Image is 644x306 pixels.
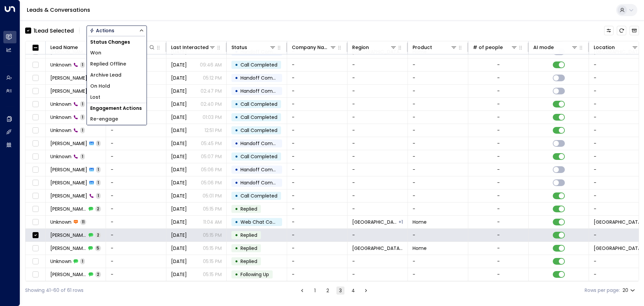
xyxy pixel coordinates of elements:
[235,112,238,123] div: •
[235,229,238,241] div: •
[171,140,187,147] span: Aug 29, 2025
[50,127,71,134] span: Unknown
[106,137,166,150] td: -
[235,151,238,162] div: •
[287,268,347,281] td: -
[50,114,71,121] span: Unknown
[231,43,276,51] div: Status
[171,166,187,173] span: Aug 29, 2025
[235,59,238,71] div: •
[497,192,500,199] div: -
[240,179,288,186] span: Handoff Completed
[235,138,238,149] div: •
[50,192,87,199] span: John Miller
[31,126,40,135] span: Toggle select row
[352,43,369,51] div: Region
[80,101,85,107] span: 1
[203,271,222,278] p: 05:15 PM
[287,150,347,163] td: -
[292,43,336,51] div: Company Name
[203,114,222,121] p: 01:03 PM
[96,167,101,172] span: 1
[240,48,288,55] span: Handoff Completed
[287,216,347,228] td: -
[347,124,408,137] td: -
[50,258,71,265] span: Unknown
[90,72,121,79] span: Archive Lead
[413,43,432,51] div: Product
[201,88,222,94] p: 02:47 PM
[31,61,40,69] span: Toggle select row
[31,231,40,239] span: Toggle select row
[413,245,427,252] span: Home
[240,258,257,265] span: Replied
[203,75,222,81] p: 05:12 PM
[497,232,500,238] div: -
[240,101,277,107] span: Call Completed
[106,229,166,242] td: -
[594,219,643,225] span: Summerhill Village
[240,88,288,94] span: Handoff Completed
[96,180,101,185] span: 1
[106,124,166,137] td: -
[347,58,408,71] td: -
[201,166,222,173] p: 05:06 PM
[87,37,147,47] h1: Status Changes
[171,206,187,212] span: Aug 27, 2025
[171,88,187,94] span: Aug 30, 2025
[87,26,147,36] button: Actions
[413,219,427,225] span: Home
[298,286,370,295] nav: pagination navigation
[31,218,40,226] span: Toggle select row
[497,140,500,147] div: -
[203,192,222,199] p: 05:01 PM
[87,26,147,36] div: Button group with a nested menu
[617,26,626,35] span: Refresh
[90,28,114,34] div: Actions
[235,203,238,215] div: •
[347,111,408,124] td: -
[287,176,347,189] td: -
[287,58,347,71] td: -
[408,58,468,71] td: -
[347,163,408,176] td: -
[50,179,87,186] span: John Doe
[408,203,468,215] td: -
[50,219,71,225] span: Unknown
[336,287,344,295] button: page 3
[95,245,101,251] span: 5
[408,72,468,84] td: -
[171,179,187,186] span: Aug 29, 2025
[408,268,468,281] td: -
[352,245,403,252] span: Central Texas
[200,61,222,68] p: 09:46 AM
[50,271,87,278] span: Dave
[31,192,40,200] span: Toggle select row
[594,43,615,51] div: Location
[50,153,71,160] span: Unknown
[497,271,500,278] div: -
[31,139,40,148] span: Toggle select row
[50,61,71,68] span: Unknown
[497,127,500,134] div: -
[287,203,347,215] td: -
[201,179,222,186] p: 05:06 PM
[31,74,40,82] span: Toggle select row
[287,124,347,137] td: -
[287,137,347,150] td: -
[50,101,71,107] span: Unknown
[171,219,187,225] span: Aug 28, 2025
[235,269,238,280] div: •
[90,94,100,101] span: Lost
[533,43,554,51] div: AI mode
[497,153,500,160] div: -
[347,189,408,202] td: -
[408,163,468,176] td: -
[298,287,306,295] button: Go to previous page
[106,242,166,255] td: -
[630,26,639,35] button: Archived Leads
[240,166,288,173] span: Handoff Completed
[311,287,319,295] button: Go to page 1
[106,216,166,228] td: -
[287,72,347,84] td: -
